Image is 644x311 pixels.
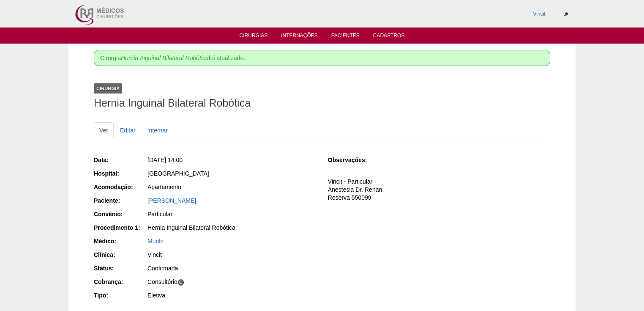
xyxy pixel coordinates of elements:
[147,250,316,259] div: Vincit
[147,291,316,300] div: Eletiva
[94,196,147,205] div: Paciente:
[94,278,147,286] div: Cobrança:
[281,33,318,41] a: Internações
[94,156,147,164] div: Data:
[147,210,316,218] div: Particular
[328,178,550,202] p: Vincit - Particular Anestesia Dr. Renan Reserva 550099
[94,98,550,108] h1: Hernia Inguinal Bilateral Robótica
[94,50,550,66] div: Cirurgia foi atualizado.
[147,264,316,272] div: Confirmada
[115,122,141,138] a: Editar
[331,33,360,41] a: Pacientes
[94,83,122,94] div: Cirurgia
[147,223,316,232] div: Hernia Inguinal Bilateral Robótica
[177,279,185,286] span: C
[147,238,164,245] a: Murilo
[147,183,316,191] div: Apartamento
[94,122,114,138] a: Ver
[94,264,147,272] div: Status:
[533,11,546,17] a: Vincit
[94,250,147,259] div: Clínica:
[373,33,405,41] a: Cadastros
[147,278,316,286] div: Consultório
[121,55,209,61] em: Hernia Inguinal Bilateral Robótica
[240,33,268,41] a: Cirurgias
[147,169,316,178] div: [GEOGRAPHIC_DATA]
[94,210,147,218] div: Convênio:
[94,291,147,300] div: Tipo:
[564,11,568,17] i: Sair
[94,183,147,191] div: Acomodação:
[142,122,173,138] a: Internar
[147,157,183,163] span: [DATE] 14:00
[328,156,381,164] div: Observações:
[147,197,196,204] a: [PERSON_NAME]
[94,223,147,232] div: Procedimento 1:
[94,237,147,245] div: Médico:
[94,169,147,178] div: Hospital:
